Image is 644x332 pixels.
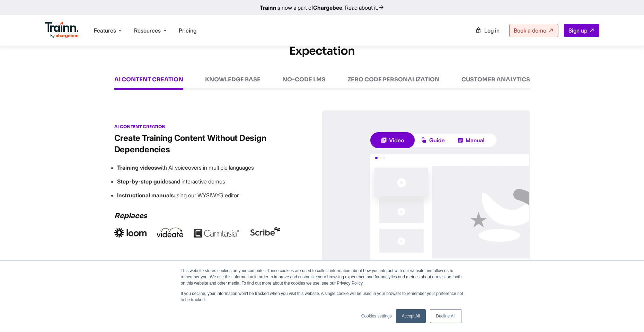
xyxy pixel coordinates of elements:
a: Sign up [564,24,599,37]
b: Chargebee [313,4,342,11]
a: Pricing [179,27,196,34]
div: AI CONTENT CREATION [114,77,183,90]
b: Trainn [260,4,276,11]
span: Book a demo [514,27,546,34]
img: Content creation | customer education software [155,227,186,238]
div: NO-CODE LMS [282,77,326,90]
div: KNOWLEDGE BASE [205,77,261,90]
p: If you decline, your information won’t be tracked when you visit this website. A single cookie wi... [181,290,464,303]
li: and interactive demos [117,177,281,186]
a: Accept All [396,309,426,323]
h3: Create Training Content Without Design Dependencies [114,132,281,155]
img: Content creation | customer education software [194,227,239,238]
a: Book a demo [509,24,558,37]
img: Content creation | customer education software [114,228,147,237]
img: Content creation | customer education software [322,110,530,318]
li: with AI voiceovers in multiple languages [117,163,281,172]
h4: Replaces [114,210,281,222]
img: Trainn Logo [45,22,79,38]
b: Training videos [117,164,157,171]
div: ZERO CODE PERSONALIZATION [347,77,440,90]
span: Log in [484,27,500,34]
b: Step-by-step guides [117,178,171,185]
span: AI Content Creation [114,124,166,129]
div: CUSTOMER ANALYTICS [461,77,530,90]
span: Resources [134,27,161,34]
span: Sign up [568,27,587,34]
span: Features [94,27,116,34]
b: Instructional manuals [117,192,174,199]
p: This website stores cookies on your computer. These cookies are used to collect information about... [181,268,464,286]
a: Decline All [430,309,461,323]
a: Log in [471,24,504,37]
a: Cookies settings [361,313,392,319]
li: using our WYSIWYG editor [117,191,281,199]
img: Content creation | customer education software [248,227,280,238]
